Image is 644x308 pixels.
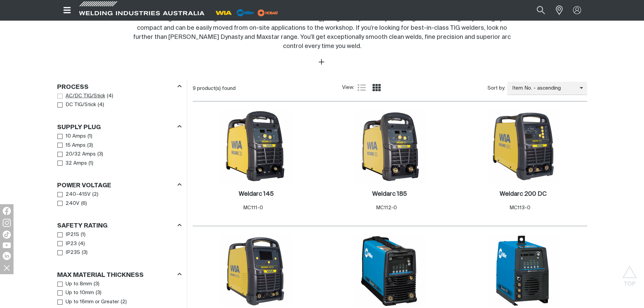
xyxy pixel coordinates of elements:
[66,280,92,288] span: Up to 8mm
[98,101,104,109] span: ( 4 )
[342,84,354,92] span: View:
[57,100,96,110] a: DC TIG/Stick
[57,271,144,279] h3: Max Material Thickness
[243,205,263,210] span: MC111-0
[376,205,397,210] span: MC112-0
[66,200,79,208] span: 240V
[197,86,236,91] span: product(s) found
[372,191,407,197] h2: Weldarc 185
[239,191,274,197] h2: Weldarc 145
[57,239,77,248] a: IP23
[57,288,94,298] a: Up to 10mm
[81,231,86,239] span: ( 1 )
[3,219,11,227] img: Instagram
[3,242,11,248] img: YouTube
[509,205,530,210] span: MC113-0
[57,199,80,208] a: 240V
[220,235,292,307] img: Weldarc 200 AC/DC
[66,240,77,248] span: IP23
[66,298,119,306] span: Up to 16mm or Greater
[487,235,559,307] img: Maxstar 400
[66,92,105,100] span: AC/DC TIG/Stick
[66,249,80,257] span: IP23S
[372,190,407,198] a: Weldarc 185
[500,190,547,198] a: Weldarc 200 DC
[78,240,85,248] span: ( 4 )
[3,207,11,215] img: Facebook
[57,280,181,307] ul: Max Material Thickness
[66,191,91,198] span: 240-415V
[57,190,181,208] ul: Power Voltage
[256,10,280,15] a: miller
[57,92,105,101] a: AC/DC TIG/Stick
[57,150,96,159] a: 20/32 Amps
[57,222,108,230] h3: Safety Rating
[57,221,182,230] div: Safety Rating
[57,248,80,257] a: IP23S
[66,289,94,297] span: Up to 10mm
[57,182,111,190] h3: Power Voltage
[107,92,113,100] span: ( 4 )
[57,280,92,289] a: Up to 8mm
[57,159,87,168] a: 32 Amps
[622,266,637,281] button: Scroll to top
[121,298,127,306] span: ( 2 )
[500,191,547,197] h2: Weldarc 200 DC
[82,249,88,257] span: ( 3 )
[66,150,96,158] span: 20/32 Amps
[3,252,11,260] img: LinkedIn
[89,160,93,167] span: ( 1 )
[66,101,96,109] span: DC TIG/Stick
[354,110,426,183] img: Weldarc 185
[92,191,98,198] span: ( 2 )
[57,132,86,141] a: 10 Amps
[193,80,587,97] section: Product list controls
[57,132,181,168] ul: Supply Plug
[1,262,13,274] img: hide socials
[57,92,181,110] ul: Process
[529,3,552,18] button: Search products
[57,181,182,190] div: Power Voltage
[57,82,182,91] div: Process
[96,289,101,297] span: ( 3 )
[487,85,505,92] span: Sort by:
[507,85,580,92] span: Item No. - ascending
[97,150,103,158] span: ( 3 )
[57,230,181,257] ul: Safety Rating
[66,133,86,140] span: 10 Amps
[66,160,87,167] span: 32 Amps
[220,110,292,183] img: Weldarc 145
[57,84,89,91] h3: Process
[358,84,366,92] a: List view
[239,190,274,198] a: Weldarc 145
[66,142,86,149] span: 15 Amps
[3,231,11,239] img: TikTok
[57,298,119,307] a: Up to 16mm or Greater
[193,85,342,92] div: 9
[57,270,182,279] div: Max Material Thickness
[94,280,99,288] span: ( 3 )
[87,142,93,149] span: ( 3 )
[57,141,86,150] a: 15 Amps
[57,124,101,132] h3: Supply Plug
[57,230,79,239] a: IP21S
[354,235,426,307] img: Maxstar 210DX
[66,231,79,239] span: IP21S
[57,190,91,199] a: 240-415V
[487,110,559,183] img: Weldarc 200 DC
[88,133,92,140] span: ( 1 )
[521,3,552,18] input: Product name or item number...
[57,122,182,132] div: Supply Plug
[81,200,87,208] span: ( 6 )
[256,8,280,18] img: miller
